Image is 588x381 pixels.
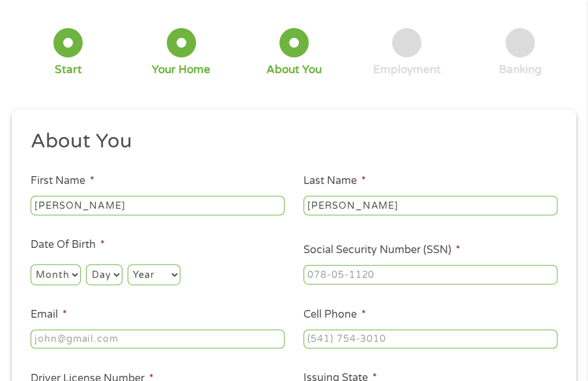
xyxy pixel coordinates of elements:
div: Banking [498,63,541,77]
h2: About You [31,129,548,155]
div: Start [55,63,82,77]
input: 078-05-1120 [303,265,557,284]
label: Last Name [303,174,366,188]
label: First Name [31,174,94,188]
input: (541) 754-3010 [303,329,557,349]
label: Cell Phone [303,308,366,322]
label: Date Of Birth [31,238,105,252]
input: Smith [303,196,557,215]
input: John [31,196,285,215]
div: Employment [373,63,441,77]
label: Email [31,308,67,322]
div: Your Home [152,63,210,77]
input: john@gmail.com [31,329,285,349]
div: About You [266,63,322,77]
label: Social Security Number (SSN) [303,243,460,257]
